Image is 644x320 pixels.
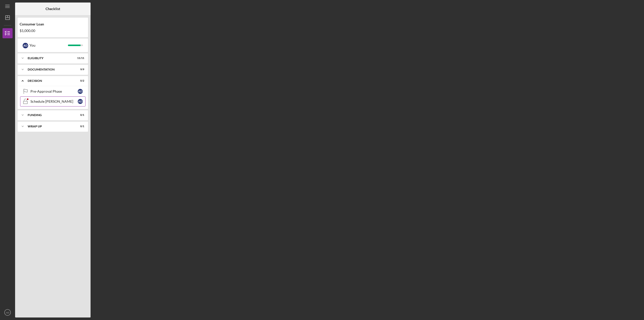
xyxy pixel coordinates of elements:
[20,96,86,106] a: Schedule [PERSON_NAME]AD
[28,79,72,82] div: Decision
[75,125,84,128] div: 0 / 1
[6,311,9,314] text: AD
[29,41,68,50] div: You
[28,125,72,128] div: Wrap up
[28,68,72,71] div: Documentation
[46,7,60,11] b: Checklist
[75,114,84,117] div: 0 / 1
[75,68,84,71] div: 9 / 9
[30,89,78,93] div: Pre-Approval Phase
[75,57,84,60] div: 11 / 11
[23,43,28,48] div: A D
[30,99,78,103] div: Schedule [PERSON_NAME]
[20,29,86,33] div: $1,000.00
[3,307,13,317] button: AD
[78,89,83,94] div: A D
[28,57,72,60] div: Eligiblity
[78,99,83,104] div: A D
[20,86,86,96] a: Pre-Approval PhaseAD
[28,114,72,117] div: Funding
[75,79,84,82] div: 0 / 2
[20,22,86,26] div: Consumer Loan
